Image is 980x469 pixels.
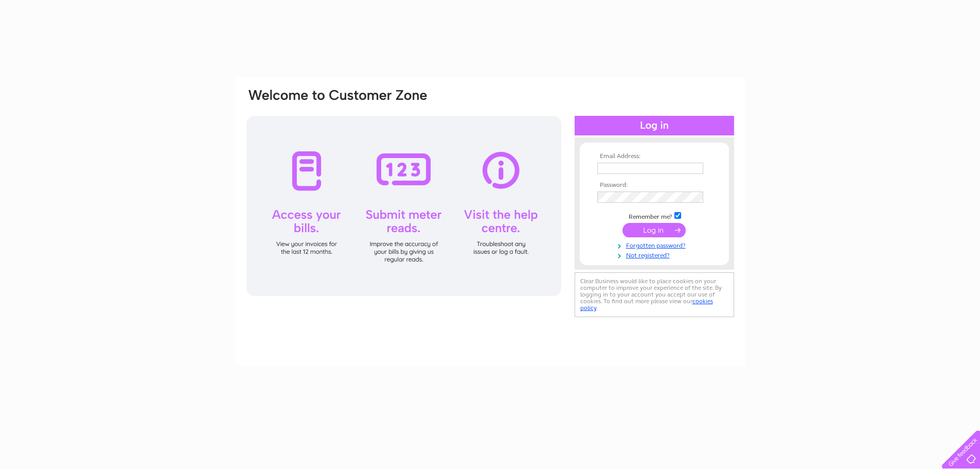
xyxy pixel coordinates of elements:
td: Remember me? [595,211,714,221]
th: Password: [595,182,714,189]
div: Clear Business would like to place cookies on your computer to improve your experience of the sit... [575,272,734,317]
a: Forgotten password? [597,240,714,250]
a: Not registered? [597,250,714,259]
a: cookies policy [580,298,713,311]
input: Submit [622,223,686,237]
th: Email Address: [595,153,714,160]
